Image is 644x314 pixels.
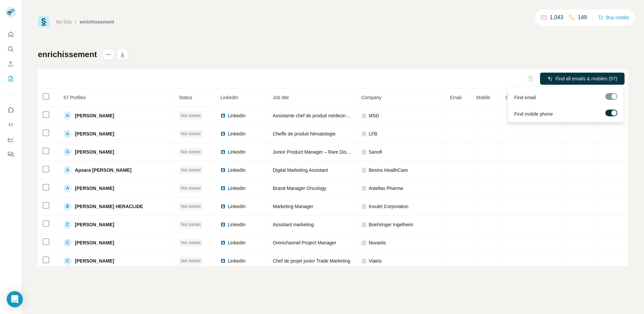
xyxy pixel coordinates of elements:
[63,184,71,192] div: A
[63,166,71,174] div: A
[273,222,314,227] span: Assistant marketing
[228,239,246,246] span: LinkedIn
[75,18,76,25] li: /
[578,13,587,22] p: 149
[38,16,49,28] img: Surfe Logo
[181,258,201,264] span: Not started
[369,258,382,264] span: Viatris
[181,203,201,209] span: Not started
[181,167,201,173] span: Not started
[38,49,97,60] h1: enrichissement
[220,240,226,245] img: LinkedIn logo
[220,95,238,100] span: LinkedIn
[273,131,335,136] span: Cheffe de produit hématologie
[361,95,381,100] span: Company
[273,186,326,191] span: Brand Manager Oncology
[369,185,403,192] span: Astellas Pharma
[181,185,201,191] span: Not started
[514,94,536,101] span: Find email
[369,130,377,137] span: LFB
[369,239,386,246] span: Novartis
[63,112,71,120] div: A
[181,131,201,137] span: Not started
[505,95,543,100] span: Company website
[228,221,246,228] span: LinkedIn
[598,13,629,22] button: Buy credits
[273,113,375,118] span: Assistante chef de produit médecine de précision
[273,240,336,245] span: Omnichannel Project Manager
[369,203,408,210] span: Insulet Corporation
[75,258,114,264] span: [PERSON_NAME]
[220,167,226,173] img: LinkedIn logo
[273,204,313,209] span: Marketing Manager
[228,112,246,119] span: LinkedIn
[63,239,71,247] div: C
[273,167,328,173] span: Digital Marketing Assistant
[63,95,86,100] span: 57 Profiles
[228,130,246,137] span: LinkedIn
[369,149,382,155] span: Sanofi
[5,43,16,55] button: Search
[63,148,71,156] div: A
[5,104,16,116] button: Use Surfe on LinkedIn
[228,149,246,155] span: LinkedIn
[220,222,226,227] img: LinkedIn logo
[5,148,16,160] button: Feedback
[228,185,246,192] span: LinkedIn
[555,75,617,82] span: Find all emails & mobiles (57)
[220,131,226,136] img: LinkedIn logo
[540,73,625,85] button: Find all emails & mobiles (57)
[228,258,246,264] span: LinkedIn
[5,119,16,131] button: Use Surfe API
[220,186,226,191] img: LinkedIn logo
[476,95,490,100] span: Mobile
[220,204,226,209] img: LinkedIn logo
[550,13,563,22] p: 1,043
[450,95,462,100] span: Email
[7,291,23,307] div: Open Intercom Messenger
[5,58,16,70] button: Enrich CSV
[75,239,114,246] span: [PERSON_NAME]
[181,113,201,119] span: Not started
[75,221,114,228] span: [PERSON_NAME]
[75,149,114,155] span: [PERSON_NAME]
[63,221,71,229] div: C
[5,73,16,85] button: My lists
[181,222,201,228] span: Not started
[181,240,201,246] span: Not started
[56,19,72,25] a: My lists
[369,167,408,173] span: Besins HealthCare
[75,112,114,119] span: [PERSON_NAME]
[220,149,226,155] img: LinkedIn logo
[273,258,350,264] span: Chef de projet junior Trade Marketing
[228,203,246,210] span: LinkedIn
[273,95,289,100] span: Job title
[369,221,413,228] span: Boehringer Ingelheim
[220,113,226,118] img: LinkedIn logo
[63,257,71,265] div: C
[75,130,114,137] span: [PERSON_NAME]
[514,111,553,117] span: Find mobile phone
[5,133,16,146] button: Dashboard
[228,167,246,173] span: LinkedIn
[80,18,114,25] div: enrichissement
[5,7,16,17] img: Avatar
[273,149,459,155] span: Junior Product Manager – Rare Disease Marketing (ASMD Franchise & Brand Marketing)
[63,130,71,138] div: A
[75,203,143,210] span: [PERSON_NAME] HERACLIDE
[103,49,114,60] button: actions
[220,258,226,264] img: LinkedIn logo
[5,28,16,40] button: Quick start
[181,149,201,155] span: Not started
[75,167,131,173] span: Apsara [PERSON_NAME]
[179,95,192,100] span: Status
[369,112,379,119] span: MSD
[75,185,114,192] span: [PERSON_NAME]
[63,202,71,210] div: B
